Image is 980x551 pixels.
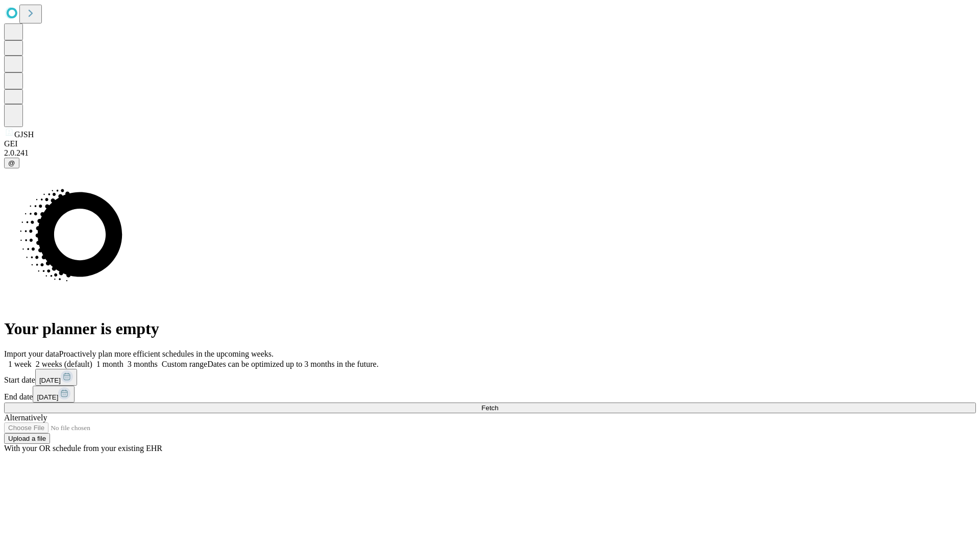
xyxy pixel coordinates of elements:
button: [DATE] [33,386,75,403]
span: With your OR schedule from your existing EHR [4,444,162,453]
span: [DATE] [37,393,58,401]
span: 3 months [128,360,158,368]
span: GJSH [14,130,34,139]
div: 2.0.241 [4,148,976,158]
span: Import your data [4,349,59,358]
button: Upload a file [4,433,50,444]
button: @ [4,158,19,168]
span: Custom range [162,360,207,368]
div: Start date [4,369,976,386]
span: 1 month [96,360,124,368]
span: @ [8,159,15,167]
div: End date [4,386,976,403]
span: Proactively plan more efficient schedules in the upcoming weeks. [59,349,274,358]
button: [DATE] [35,369,77,386]
button: Fetch [4,403,976,413]
span: 2 weeks (default) [36,360,92,368]
h1: Your planner is empty [4,319,976,338]
div: GEI [4,139,976,148]
span: [DATE] [39,377,61,384]
span: 1 week [8,360,32,368]
span: Alternatively [4,413,47,422]
span: Dates can be optimized up to 3 months in the future. [207,360,378,368]
span: Fetch [481,404,498,412]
